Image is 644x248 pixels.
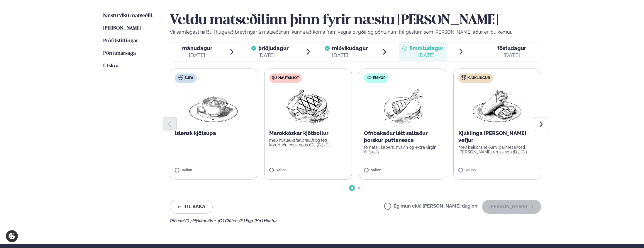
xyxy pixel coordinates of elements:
[497,45,526,51] span: föstudagur
[269,138,347,147] p: með hvítlauksflatbrauði og létt krydduðu cous cous (D ) (G ) (E )
[175,130,252,137] p: Íslensk kjötsúpa
[170,29,541,36] p: Vinsamlegast hafðu í huga að breytingar á matseðlinum kunna að koma fram vegna birgða og pöntunum...
[351,187,353,189] span: Go to slide 1
[367,75,372,80] img: fish.svg
[184,76,193,81] span: Súpa
[103,25,141,32] a: [PERSON_NAME]
[103,50,136,57] a: Pöntunarsaga
[409,45,443,51] span: fimmtudagur
[163,117,177,131] button: Previous slide
[103,64,118,69] span: Útskrá
[103,12,153,19] a: Næstu viku matseðill
[103,37,138,45] a: Prófílstillingar
[467,76,490,81] span: Kjúklingur
[332,45,368,51] span: miðvikudagur
[170,200,213,214] button: Til baka
[178,75,183,80] img: soup.svg
[170,12,541,29] h2: Veldu matseðilinn þinn fyrir næstu [PERSON_NAME]
[373,76,386,81] span: Fiskur
[534,117,548,131] button: Next slide
[103,38,138,43] span: Prófílstillingar
[269,130,347,137] p: Marokkóskar kjötbollur
[103,13,153,18] span: Næstu viku matseðill
[258,45,289,51] span: þriðjudagur
[255,218,277,223] span: (Hn ) Hnetur
[482,200,541,214] button: [PERSON_NAME]
[458,130,536,144] p: Kjúklinga [PERSON_NAME] vefjur
[272,75,277,80] img: beef.svg
[182,52,212,59] div: [DATE]
[103,26,141,31] span: [PERSON_NAME]
[6,230,18,242] a: Cookie settings
[332,52,368,59] div: [DATE]
[471,88,523,125] img: Wraps.png
[458,145,536,154] p: með beikonsneiðum, parmesanosti [PERSON_NAME] dressingu (D ) (G )
[218,218,239,223] span: (G ) Glúten ,
[377,88,428,125] img: Fish.png
[182,45,212,51] span: mánudagur
[497,52,526,59] div: [DATE]
[409,52,443,59] div: [DATE]
[278,76,299,81] span: Nautakjöt
[461,75,466,80] img: chicken.svg
[239,218,255,223] span: (E ) Egg ,
[282,88,334,125] img: Beef-Meat.png
[358,187,360,189] span: Go to slide 2
[170,218,541,223] div: Ofnæmi:
[188,88,239,125] img: Soup.png
[364,145,442,154] p: tómatar, kapers, hvítvín og extra virgin ólífuolía
[103,63,118,70] a: Útskrá
[185,218,218,223] span: (D ) Mjólkurvörur ,
[103,51,136,56] span: Pöntunarsaga
[258,52,289,59] div: [DATE]
[364,130,442,144] p: Ofnbakaður létt saltaður þorskur puttanesca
